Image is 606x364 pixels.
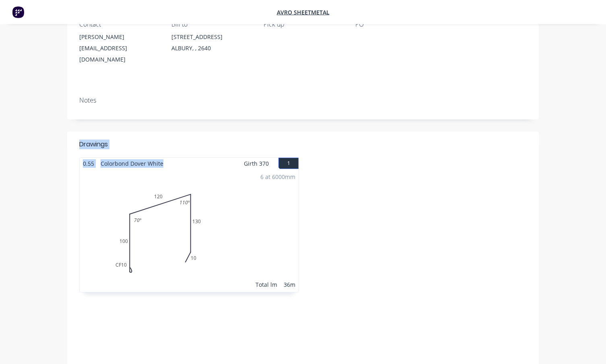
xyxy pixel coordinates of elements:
[79,140,108,149] div: Drawings
[171,21,251,28] div: Bill to
[171,43,251,54] div: ALBURY, , 2640
[79,31,159,65] div: [PERSON_NAME][EMAIL_ADDRESS][DOMAIN_NAME]
[80,158,97,169] span: 0.55
[256,280,277,289] div: Total lm
[79,43,159,65] div: [EMAIL_ADDRESS][DOMAIN_NAME]
[79,31,159,43] div: [PERSON_NAME]
[171,31,251,43] div: [STREET_ADDRESS]
[278,158,299,169] button: 1
[79,21,159,28] div: Contact
[355,21,435,28] div: PO
[79,97,527,104] div: Notes
[12,6,24,18] img: Factory
[80,169,299,292] div: 0CF101001201301070º110º6 at 6000mmTotal lm36m
[171,31,251,57] div: [STREET_ADDRESS]ALBURY, , 2640
[260,173,295,181] div: 6 at 6000mm
[277,8,330,16] a: Avro Sheetmetal
[284,280,295,289] div: 36m
[97,158,167,169] span: Colorbond Dover White
[244,158,269,169] span: Girth 370
[264,21,343,28] div: Pick up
